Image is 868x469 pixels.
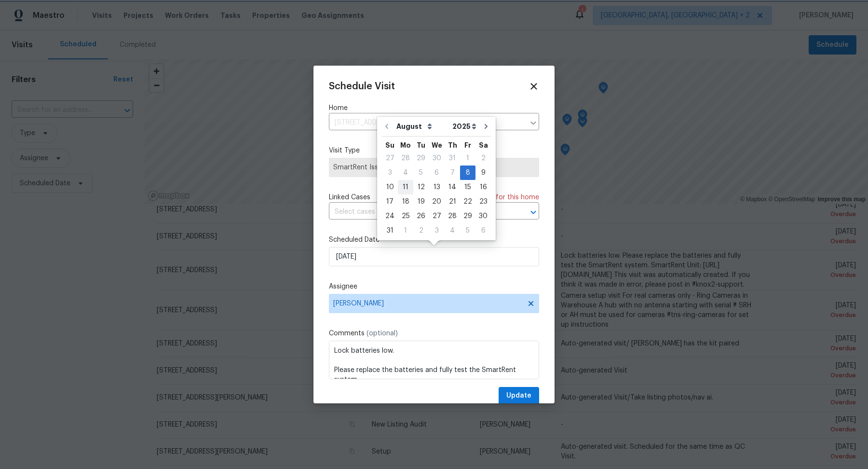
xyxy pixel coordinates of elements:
[499,387,539,405] button: Update
[445,180,460,194] div: 14
[329,205,512,220] input: Select cases
[398,151,413,166] div: Mon Jul 28 2025
[398,152,413,165] div: 28
[460,209,475,223] div: Fri Aug 29 2025
[445,194,460,209] div: Thu Aug 21 2025
[429,223,445,238] div: Wed Sep 03 2025
[329,341,539,379] textarea: Lock batteries low. Please replace the batteries and fully test the SmartRent system. SmartRent U...
[385,142,394,149] abbr: Sunday
[417,142,425,149] abbr: Tuesday
[382,224,398,237] div: 31
[413,152,429,165] div: 29
[398,166,413,179] div: 4
[475,209,491,223] div: 30
[329,247,539,266] input: M/D/YYYY
[475,180,491,194] div: Sat Aug 16 2025
[329,282,539,291] label: Assignee
[413,166,429,179] div: 5
[413,195,429,208] div: 19
[445,166,460,180] div: Thu Aug 07 2025
[475,223,491,238] div: Sat Sep 06 2025
[429,195,445,208] div: 20
[398,195,413,208] div: 18
[394,119,450,134] select: Month
[475,166,491,179] div: 9
[413,223,429,238] div: Tue Sep 02 2025
[429,180,445,194] div: Wed Aug 13 2025
[413,194,429,209] div: Tue Aug 19 2025
[382,180,398,194] div: 10
[398,166,413,180] div: Mon Aug 04 2025
[445,180,460,194] div: Thu Aug 14 2025
[460,152,475,165] div: 1
[366,330,398,337] span: (optional)
[429,152,445,165] div: 30
[475,152,491,165] div: 2
[382,166,398,180] div: Sun Aug 03 2025
[382,209,398,223] div: Sun Aug 24 2025
[460,180,475,194] div: Fri Aug 15 2025
[445,151,460,166] div: Thu Jul 31 2025
[429,166,445,180] div: Wed Aug 06 2025
[479,117,493,136] button: Go to next month
[429,180,445,194] div: 13
[475,224,491,237] div: 6
[450,119,479,134] select: Year
[432,142,442,149] abbr: Wednesday
[445,195,460,208] div: 21
[460,194,475,209] div: Fri Aug 22 2025
[413,180,429,194] div: Tue Aug 12 2025
[329,193,370,202] span: Linked Cases
[475,194,491,209] div: Sat Aug 23 2025
[506,390,531,402] span: Update
[413,224,429,237] div: 2
[333,163,535,172] span: SmartRent Issue
[460,166,475,179] div: 8
[445,166,460,179] div: 7
[400,142,411,149] abbr: Monday
[398,224,413,237] div: 1
[460,224,475,237] div: 5
[382,152,398,165] div: 27
[460,180,475,194] div: 15
[329,103,539,113] label: Home
[382,209,398,223] div: 24
[329,235,539,245] label: Scheduled Date
[429,166,445,179] div: 6
[475,180,491,194] div: 16
[445,209,460,223] div: Thu Aug 28 2025
[475,151,491,166] div: Sat Aug 02 2025
[382,151,398,166] div: Sun Jul 27 2025
[380,117,394,136] button: Go to previous month
[398,180,413,194] div: 11
[429,151,445,166] div: Wed Jul 30 2025
[429,209,445,223] div: 27
[413,151,429,166] div: Tue Jul 29 2025
[445,152,460,165] div: 31
[382,223,398,238] div: Sun Aug 31 2025
[429,194,445,209] div: Wed Aug 20 2025
[529,81,539,92] span: Close
[460,166,475,180] div: Fri Aug 08 2025
[413,166,429,180] div: Tue Aug 05 2025
[398,209,413,223] div: 25
[445,223,460,238] div: Thu Sep 04 2025
[398,223,413,238] div: Mon Sep 01 2025
[329,146,539,155] label: Visit Type
[460,151,475,166] div: Fri Aug 01 2025
[445,209,460,223] div: 28
[413,180,429,194] div: 12
[429,224,445,237] div: 3
[527,206,540,219] button: Open
[460,223,475,238] div: Fri Sep 05 2025
[413,209,429,223] div: 26
[460,195,475,208] div: 22
[398,209,413,223] div: Mon Aug 25 2025
[448,142,457,149] abbr: Thursday
[475,166,491,180] div: Sat Aug 09 2025
[398,194,413,209] div: Mon Aug 18 2025
[429,209,445,223] div: Wed Aug 27 2025
[464,142,471,149] abbr: Friday
[329,82,395,91] span: Schedule Visit
[382,195,398,208] div: 17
